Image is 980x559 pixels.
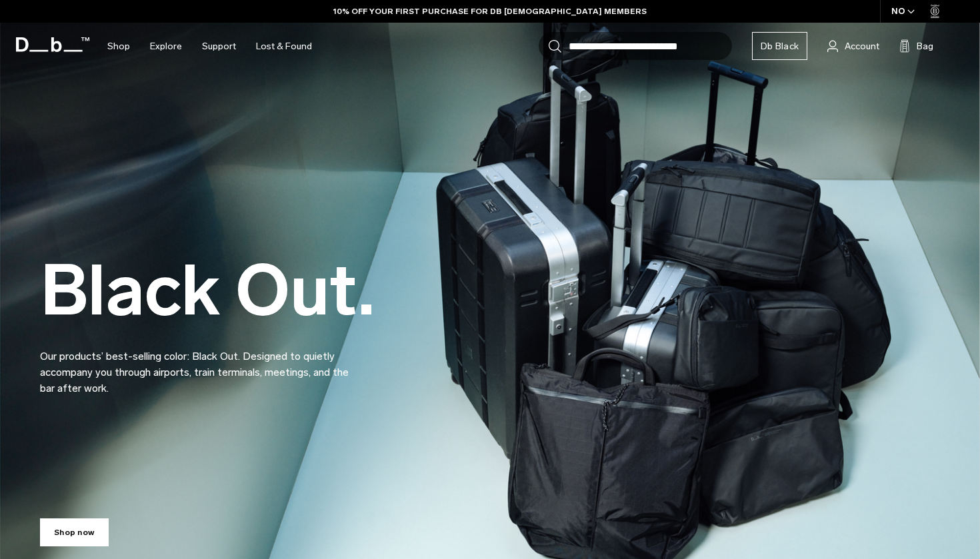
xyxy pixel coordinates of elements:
[917,39,933,53] span: Bag
[827,38,879,54] a: Account
[899,38,933,54] button: Bag
[752,32,807,60] a: Db Black
[150,23,182,70] a: Explore
[107,23,130,70] a: Shop
[40,518,109,546] a: Shop now
[40,256,375,326] h2: Black Out.
[845,39,879,53] span: Account
[97,23,322,70] nav: Main Navigation
[40,332,360,396] p: Our products’ best-selling color: Black Out. Designed to quietly accompany you through airports, ...
[256,23,312,70] a: Lost & Found
[202,23,236,70] a: Support
[333,5,647,17] a: 10% OFF YOUR FIRST PURCHASE FOR DB [DEMOGRAPHIC_DATA] MEMBERS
